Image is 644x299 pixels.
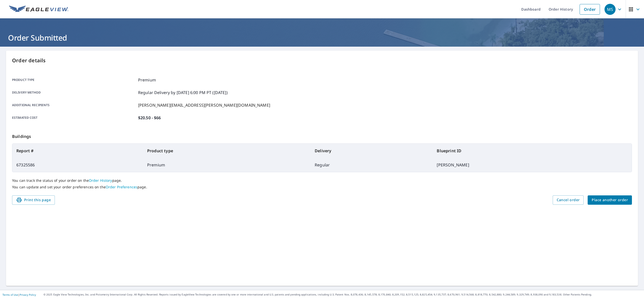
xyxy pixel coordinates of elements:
[12,89,136,96] p: Delivery method
[580,4,600,15] a: Order
[89,178,112,183] a: Order History
[12,77,136,83] p: Product type
[12,185,632,189] p: You can update and set your order preferences on the page.
[138,77,156,83] p: Premium
[16,197,51,203] span: Print this page
[12,115,136,121] p: Estimated cost
[106,185,137,189] a: Order Preferences
[12,195,55,205] button: Print this page
[433,158,632,172] td: [PERSON_NAME]
[12,127,632,143] p: Buildings
[143,158,311,172] td: Premium
[9,6,68,13] img: EV Logo
[12,144,143,158] th: Report #
[433,144,632,158] th: Blueprint ID
[138,89,228,96] p: Regular Delivery by [DATE] 6:00 PM PT ([DATE])
[6,33,638,43] h1: Order Submitted
[143,144,311,158] th: Product type
[3,293,36,296] p: |
[311,158,433,172] td: Regular
[20,293,36,296] a: Privacy Policy
[12,57,632,64] p: Order details
[311,144,433,158] th: Delivery
[12,158,143,172] td: 67325586
[12,102,136,108] p: Additional recipients
[557,197,580,203] span: Cancel order
[605,4,616,15] div: MS
[138,115,161,121] p: $20.50 - $66
[44,293,641,296] p: © 2025 Eagle View Technologies, Inc. and Pictometry International Corp. All Rights Reserved. Repo...
[12,178,632,183] p: You can track the status of your order on the page.
[592,197,628,203] span: Place another order
[588,195,632,205] button: Place another order
[138,102,270,108] p: [PERSON_NAME][EMAIL_ADDRESS][PERSON_NAME][DOMAIN_NAME]
[553,195,584,205] button: Cancel order
[3,293,18,296] a: Terms of Use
